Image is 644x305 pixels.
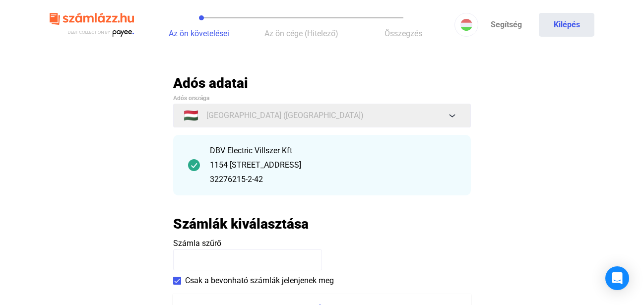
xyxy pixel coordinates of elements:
span: Összegzés [385,29,422,38]
img: checkmark-darker-green-circle [188,159,200,171]
span: Az ön követelései [169,29,229,38]
h2: Számlák kiválasztása [173,215,309,233]
div: 32276215-2-42 [210,174,456,185]
div: 1154 [STREET_ADDRESS] [210,159,456,171]
span: Számla szűrő [173,239,221,248]
span: Az ön cége (Hitelező) [264,29,338,38]
h2: Adós adatai [173,74,471,92]
img: HU [460,19,472,31]
button: HU [454,13,478,37]
img: szamlazzhu-logo [50,9,134,41]
button: Kilépés [539,13,594,37]
a: Segítség [478,13,534,37]
span: [GEOGRAPHIC_DATA] ([GEOGRAPHIC_DATA]) [206,110,364,122]
span: Adós országa [173,95,209,102]
div: DBV Electric Villszer Kft [210,145,456,157]
div: Open Intercom Messenger [605,266,629,290]
span: 🇭🇺 [184,110,198,122]
span: Csak a bevonható számlák jelenjenek meg [185,275,334,287]
button: 🇭🇺[GEOGRAPHIC_DATA] ([GEOGRAPHIC_DATA]) [173,104,471,127]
